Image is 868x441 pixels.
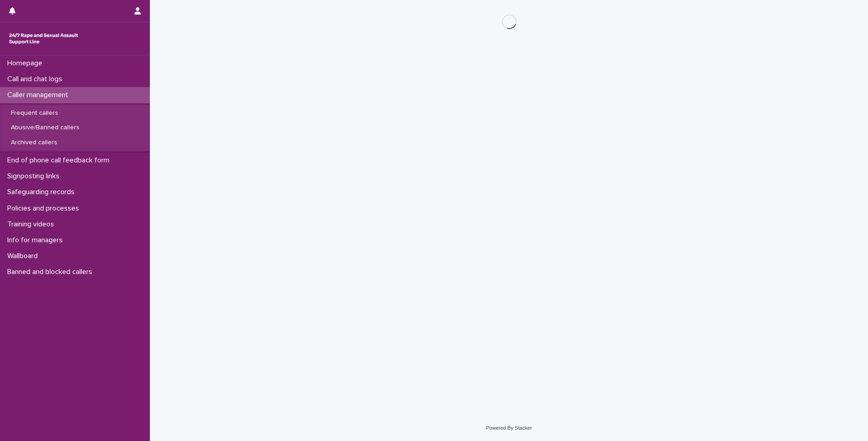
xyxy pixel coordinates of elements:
p: Banned and blocked callers [4,268,99,276]
p: Info for managers [4,236,70,245]
p: Training videos [4,220,61,229]
p: Wallboard [4,252,45,260]
p: Abusive/Banned callers [4,124,87,132]
p: Caller management [4,91,75,99]
p: Archived callers [4,139,64,147]
img: rhQMoQhaT3yELyF149Cw [7,29,80,48]
p: Frequent callers [4,109,65,117]
p: End of phone call feedback form [4,156,117,165]
p: Policies and processes [4,204,86,213]
p: Signposting links [4,172,67,181]
p: Call and chat logs [4,75,69,83]
p: Safeguarding records [4,188,82,196]
a: Powered By Stacker [486,425,532,431]
p: Homepage [4,59,50,68]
